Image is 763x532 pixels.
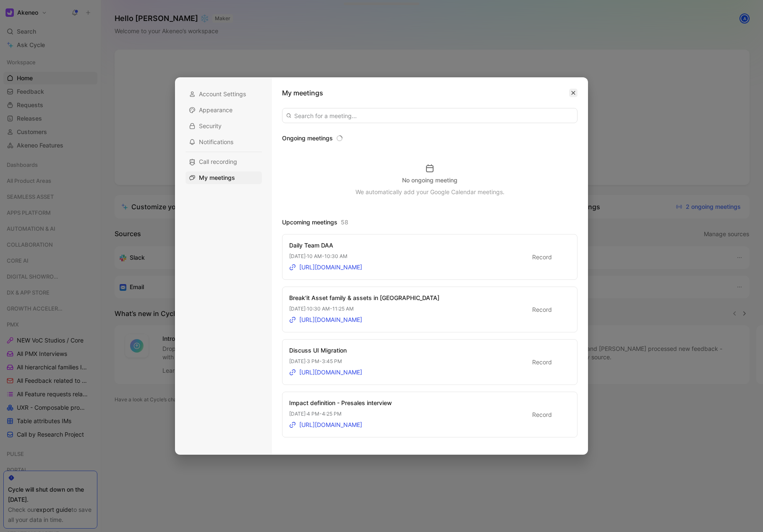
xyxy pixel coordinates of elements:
span: Account Settings [199,90,246,98]
a: [URL][DOMAIN_NAME] [289,367,362,377]
div: Call recording [186,155,262,168]
span: Record [532,357,552,367]
a: [URL][DOMAIN_NAME] [289,262,362,272]
span: Security [199,122,222,130]
div: Appearance [186,104,262,116]
div: Notifications [186,136,262,148]
p: We automatically add your Google Calendar meetings. [355,187,504,197]
h1: My meetings [282,88,323,98]
span: My meetings [199,174,235,182]
span: Record [532,305,552,315]
p: [DATE] · 4 PM - 4:25 PM [289,410,392,418]
h3: No ongoing meeting [402,175,457,185]
h3: Ongoing meetings [282,133,577,143]
div: Daily Team DAA [289,240,362,250]
span: Appearance [199,106,233,114]
div: Break'it Asset family & assets in [GEOGRAPHIC_DATA] [289,293,439,303]
span: Record [532,410,552,420]
p: [DATE] · 10 AM - 10:30 AM [289,252,362,261]
input: Search for a meeting... [282,108,577,123]
div: Discuss UI Migration [289,345,362,356]
div: Impact definition - Presales interview [289,398,392,408]
p: [DATE] · 3 PM - 3:45 PM [289,357,362,366]
span: 58 [341,217,348,227]
span: Call recording [199,158,237,166]
div: Security [186,120,262,132]
span: Record [532,252,552,262]
h3: Upcoming meetings [282,217,577,227]
div: My meetings [186,171,262,184]
a: [URL][DOMAIN_NAME] [289,315,362,325]
span: Notifications [199,138,233,146]
p: [DATE] · 10:30 AM - 11:25 AM [289,305,439,313]
div: Account Settings [186,88,262,100]
a: [URL][DOMAIN_NAME] [289,420,362,430]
